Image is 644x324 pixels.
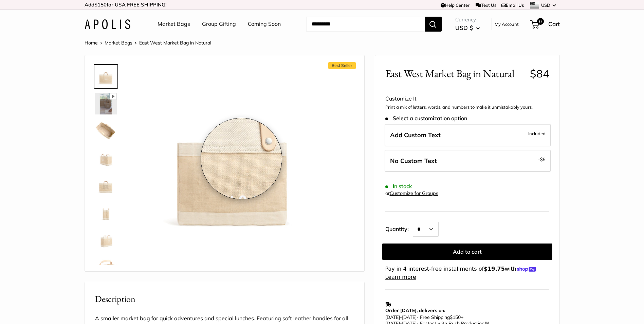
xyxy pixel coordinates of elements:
[139,40,211,46] span: East West Market Bag in Natural
[382,244,552,260] button: Add to cart
[94,1,107,8] span: $150
[95,229,117,250] img: East West Market Bag in Natural
[85,19,130,29] img: Apolis
[95,93,117,114] img: East West Market Bag in Natural
[385,94,549,104] div: Customize It
[530,67,549,80] span: $84
[306,17,425,32] input: Search...
[85,40,98,46] a: Home
[537,18,544,25] span: 0
[94,119,118,143] a: East West Market Bag in Natural
[385,220,413,237] label: Quantity:
[531,19,560,30] a: 0 Cart
[95,120,117,142] img: East West Market Bag in Natural
[402,314,417,320] span: [DATE]
[95,256,117,277] img: East West Market Bag in Natural
[385,124,551,146] label: Add Custom Text
[390,190,438,196] a: Customize for Groups
[95,292,354,306] h2: Description
[94,227,118,252] a: East West Market Bag in Natural
[94,173,118,197] a: East West Market Bag in Natural
[105,40,132,46] a: Market Bags
[94,146,118,170] a: East West Market Bag in Natural
[94,254,118,279] a: East West Market Bag in Natural
[385,104,549,111] p: Print a mix of letters, words, and numbers to make it unmistakably yours.
[94,64,118,89] a: East West Market Bag in Natural
[450,314,461,320] span: $150
[385,150,551,172] label: Leave Blank
[248,19,281,29] a: Coming Soon
[95,147,117,169] img: East West Market Bag in Natural
[385,314,400,320] span: [DATE]
[495,20,519,28] a: My Account
[528,129,546,138] span: Included
[139,66,327,253] img: East West Market Bag in Natural
[385,67,525,80] span: East West Market Bag in Natural
[400,314,402,320] span: -
[328,62,356,69] span: Best Seller
[455,22,480,33] button: USD $
[95,66,117,87] img: East West Market Bag in Natural
[425,17,442,32] button: Search
[455,24,473,31] span: USD $
[385,183,412,190] span: In stock
[540,157,546,162] span: $5
[85,38,211,47] nav: Breadcrumb
[158,19,190,29] a: Market Bags
[94,200,118,224] a: East West Market Bag in Natural
[476,2,496,8] a: Text Us
[94,91,118,116] a: East West Market Bag in Natural
[455,15,480,24] span: Currency
[538,155,546,163] span: -
[385,307,445,313] strong: Order [DATE], delivers on:
[95,174,117,196] img: East West Market Bag in Natural
[441,2,470,8] a: Help Center
[390,157,437,165] span: No Custom Text
[95,201,117,223] img: East West Market Bag in Natural
[548,20,560,28] span: Cart
[385,115,467,122] span: Select a customization option
[390,131,441,139] span: Add Custom Text
[541,2,550,8] span: USD
[385,189,438,198] div: or
[202,19,236,29] a: Group Gifting
[501,2,524,8] a: Email Us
